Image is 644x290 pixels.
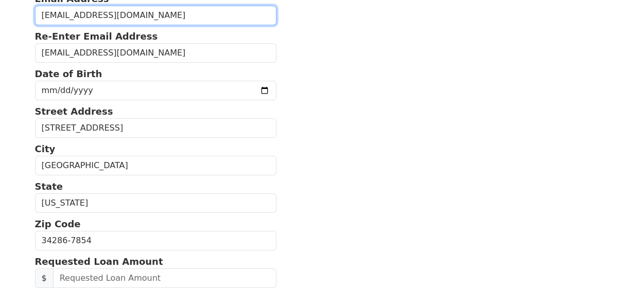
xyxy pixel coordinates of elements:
input: City [35,156,277,175]
strong: Re-Enter Email Address [35,31,158,42]
strong: Date of Birth [35,68,102,79]
input: Zip Code [35,231,277,250]
strong: State [35,181,63,192]
strong: Street Address [35,106,113,117]
input: Requested Loan Amount [53,268,276,288]
input: Re-Enter Email Address [35,43,277,63]
span: $ [35,268,54,288]
input: Email Address [35,6,277,25]
strong: Requested Loan Amount [35,256,163,267]
input: Street Address [35,118,277,138]
strong: Zip Code [35,219,81,229]
strong: City [35,143,56,154]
